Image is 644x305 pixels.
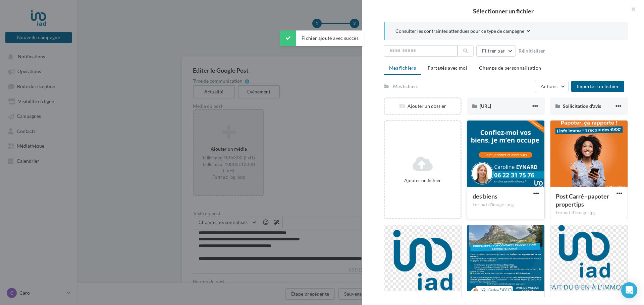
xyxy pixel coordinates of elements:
[556,297,601,304] span: transparent_bleu
[389,65,416,71] span: Mes fichiers
[541,83,557,89] span: Actions
[473,297,522,304] span: Recherche de bien
[387,177,458,184] div: Ajouter un fichier
[516,47,548,55] button: Réinitialiser
[621,282,637,298] div: Open Intercom Messenger
[479,65,541,71] span: Champs de personnalisation
[571,81,624,92] button: Importer un fichier
[395,27,530,36] button: Consulter les contraintes attendues pour ce type de campagne
[556,210,622,216] div: Format d'image: jpg
[476,45,516,57] button: Filtrer par
[473,193,497,200] span: des biens
[556,193,609,208] span: Post Carré - papoter propertips
[385,103,461,109] div: Ajouter un dossier
[395,28,524,34] span: Consulter les contraintes attendues pour ce type de campagne
[393,83,418,90] div: Mes fichiers
[535,81,569,92] button: Actions
[473,202,539,208] div: Format d'image: png
[428,65,467,71] span: Partagés avec moi
[577,83,619,89] span: Importer un fichier
[373,8,633,14] h2: Sélectionner un fichier
[480,103,491,109] span: [URL]
[280,30,364,46] div: Fichier ajouté avec succès
[563,103,601,109] span: Sollicitation d'avis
